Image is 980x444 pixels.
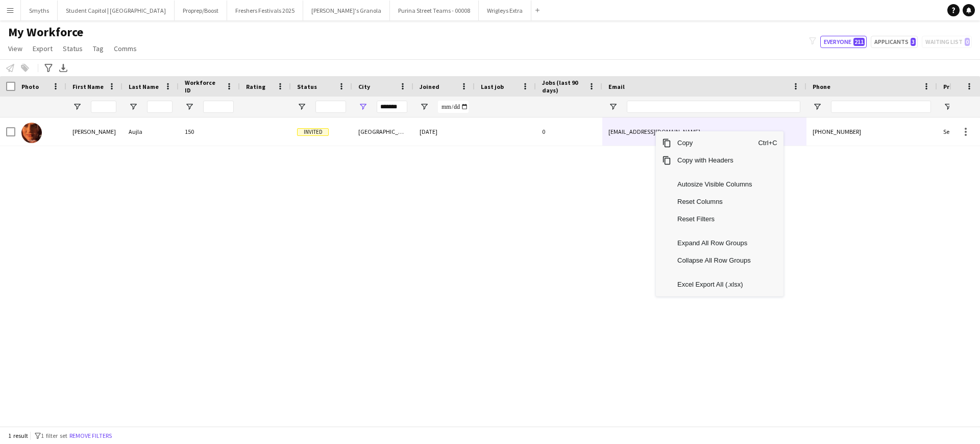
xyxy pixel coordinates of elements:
[420,102,429,111] button: Open Filter Menu
[63,44,83,53] span: Status
[315,101,346,113] input: Status Filter Input
[671,193,758,211] span: Reset Columns
[110,42,141,55] a: Comms
[813,83,830,90] span: Phone
[297,128,329,136] span: Invited
[542,79,584,94] span: Jobs (last 90 days)
[66,118,122,146] div: [PERSON_NAME]
[377,101,407,113] input: City Filter Input
[227,1,303,20] button: Freshers Festivals 2025
[820,36,867,48] button: Everyone211
[813,102,822,111] button: Open Filter Menu
[203,101,234,113] input: Workforce ID Filter Input
[21,83,39,90] span: Photo
[58,1,175,20] button: Student Capitol | [GEOGRAPHIC_DATA]
[21,1,58,20] button: Smyths
[91,101,116,113] input: First Name Filter Input
[608,83,625,90] span: Email
[853,38,865,46] span: 211
[671,252,758,269] span: Collapse All Row Groups
[608,102,618,111] button: Open Filter Menu
[671,211,758,228] span: Reset Filters
[943,83,964,90] span: Profile
[89,42,108,55] a: Tag
[627,101,800,113] input: Email Filter Input
[671,152,758,169] span: Copy with Headers
[179,118,240,146] div: 150
[358,102,367,111] button: Open Filter Menu
[93,44,104,53] span: Tag
[358,83,370,90] span: City
[114,44,137,53] span: Comms
[806,118,937,146] div: [PHONE_NUMBER]
[4,42,27,55] a: View
[72,102,82,111] button: Open Filter Menu
[147,101,173,113] input: Last Name Filter Input
[122,118,179,146] div: Aujla
[21,123,42,143] img: Kay Aujla
[420,83,439,90] span: Joined
[871,36,918,48] button: Applicants3
[129,83,159,90] span: Last Name
[413,118,475,146] div: [DATE]
[602,118,806,146] div: [EMAIL_ADDRESS][DOMAIN_NAME]
[390,1,479,20] button: Purina Street Teams - 00008
[671,134,758,152] span: Copy
[185,79,222,94] span: Workforce ID
[72,83,104,90] span: First Name
[481,83,504,90] span: Last job
[352,118,413,146] div: [GEOGRAPHIC_DATA]
[671,276,758,293] span: Excel Export All (.xlsx)
[297,83,317,90] span: Status
[536,118,602,146] div: 0
[671,176,758,193] span: Autosize Visible Columns
[943,102,952,111] button: Open Filter Menu
[831,101,931,113] input: Phone Filter Input
[479,1,531,20] button: Wrigleys Extra
[246,83,265,90] span: Rating
[438,101,469,113] input: Joined Filter Input
[175,1,227,20] button: Proprep/Boost
[59,42,87,55] a: Status
[303,1,390,20] button: [PERSON_NAME]'s Granola
[671,235,758,252] span: Expand All Row Groups
[29,42,57,55] a: Export
[41,432,67,439] span: 1 filter set
[656,131,783,296] div: Context Menu
[8,44,22,53] span: View
[57,62,69,74] app-action-btn: Export XLSX
[42,62,55,74] app-action-btn: Advanced filters
[758,134,780,152] span: Ctrl+C
[185,102,194,111] button: Open Filter Menu
[129,102,138,111] button: Open Filter Menu
[8,25,83,40] span: My Workforce
[67,430,114,441] button: Remove filters
[297,102,306,111] button: Open Filter Menu
[33,44,53,53] span: Export
[911,38,916,46] span: 3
